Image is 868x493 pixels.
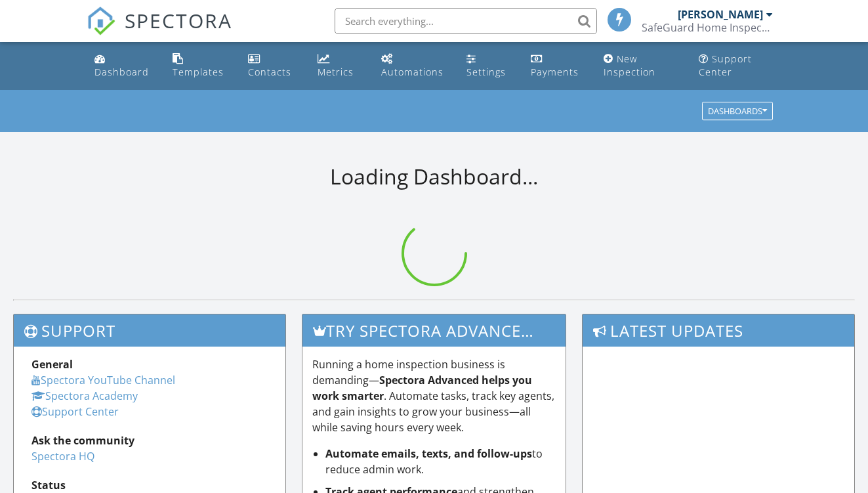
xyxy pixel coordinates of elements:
[702,102,773,121] button: Dashboards
[31,373,175,387] a: Spectora YouTube Channel
[31,404,119,419] a: Support Center
[642,21,773,34] div: SafeGuard Home Inspections
[598,47,682,85] a: New Inspection
[14,314,285,347] h3: Support
[693,47,779,85] a: Support Center
[466,66,506,78] div: Settings
[89,47,157,85] a: Dashboard
[31,477,268,493] div: Status
[167,47,232,85] a: Templates
[173,66,224,78] div: Templates
[531,66,579,78] div: Payments
[312,373,532,403] strong: Spectora Advanced helps you work smarter
[302,314,566,347] h3: Try spectora advanced [DATE]
[318,66,354,78] div: Metrics
[335,8,597,34] input: Search everything...
[699,53,752,78] div: Support Center
[381,66,444,78] div: Automations
[604,53,655,78] div: New Inspection
[31,357,73,372] strong: General
[461,47,515,85] a: Settings
[94,66,149,78] div: Dashboard
[325,446,532,461] strong: Automate emails, texts, and follow-ups
[708,107,767,116] div: Dashboards
[31,433,268,448] div: Ask the community
[125,7,232,34] span: SPECTORA
[376,47,451,85] a: Automations (Basic)
[325,446,556,477] li: to reduce admin work.
[87,7,115,35] img: The Best Home Inspection Software - Spectora
[312,47,365,85] a: Metrics
[583,314,854,347] h3: Latest Updates
[87,18,232,45] a: SPECTORA
[678,8,763,21] div: [PERSON_NAME]
[31,449,94,463] a: Spectora HQ
[312,356,556,435] p: Running a home inspection business is demanding— . Automate tasks, track key agents, and gain ins...
[526,47,588,85] a: Payments
[31,389,138,403] a: Spectora Academy
[243,47,302,85] a: Contacts
[248,66,291,78] div: Contacts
